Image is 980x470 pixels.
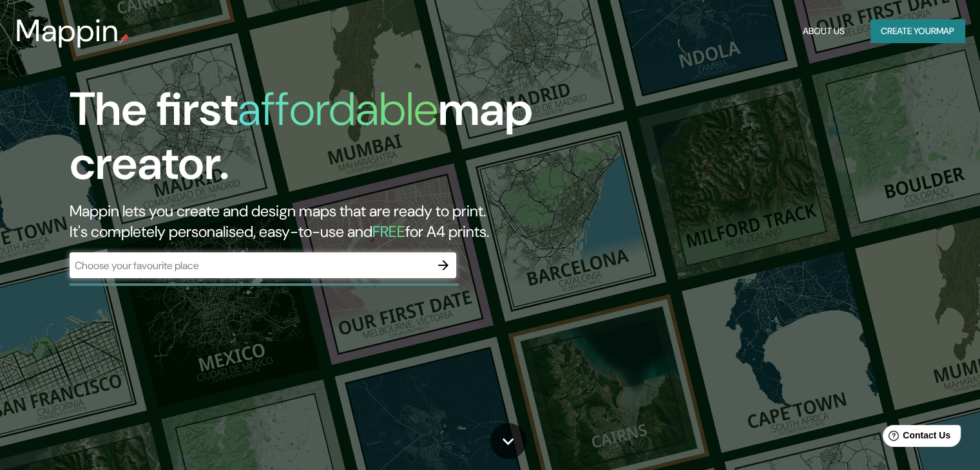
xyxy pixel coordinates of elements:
[15,13,119,49] h3: Mappin
[372,221,405,241] h5: FREE
[798,19,850,43] button: About Us
[119,33,130,44] img: mappin-pin
[70,201,560,242] h2: Mappin lets you create and design maps that are ready to print. It's completely personalised, eas...
[238,79,438,139] h1: affordable
[70,258,430,273] input: Choose your favourite place
[865,420,966,456] iframe: Help widget launcher
[70,82,560,201] h1: The first map creator.
[870,19,965,43] button: Create yourmap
